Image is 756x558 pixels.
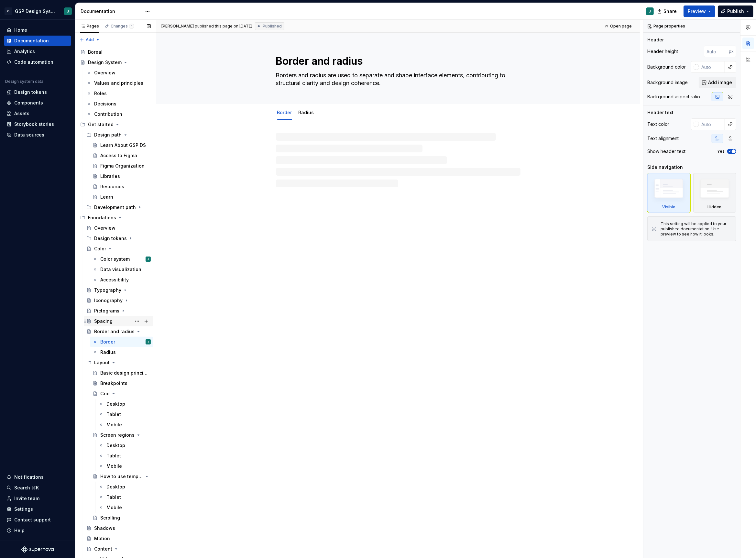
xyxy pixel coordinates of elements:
[684,5,715,17] button: Preview
[708,79,732,86] span: Add image
[78,57,153,68] a: Design System
[90,337,153,347] a: BorderJ
[96,461,153,471] a: Mobile
[90,347,153,357] a: Radius
[96,451,153,461] a: Tablet
[100,349,116,356] div: Radius
[94,328,135,335] div: Border and radius
[14,27,27,33] div: Home
[602,22,635,31] a: Open page
[94,525,115,531] div: Shadows
[14,495,39,502] div: Invite team
[84,533,153,544] a: Motion
[90,513,153,523] a: Scrolling
[96,399,153,409] a: Desktop
[647,148,685,155] div: Show header text
[106,463,122,469] div: Mobile
[100,266,141,273] div: Data visualization
[100,194,113,200] div: Learn
[106,411,121,418] div: Tablet
[277,110,292,115] a: Border
[4,483,71,493] button: Search ⌘K
[106,442,125,449] div: Desktop
[14,100,43,106] div: Components
[100,152,137,159] div: Access to Figma
[94,132,122,138] div: Design path
[4,25,71,35] a: Home
[96,482,153,492] a: Desktop
[84,295,153,306] a: Iconography
[647,64,686,70] div: Background color
[4,98,71,108] a: Components
[148,256,149,262] div: J
[106,484,125,490] div: Desktop
[14,59,53,65] div: Code automation
[96,409,153,420] a: Tablet
[106,453,121,459] div: Tablet
[14,48,35,55] div: Analytics
[14,89,47,95] div: Design tokens
[84,233,153,244] div: Design tokens
[647,37,664,43] div: Header
[296,105,317,119] div: Radius
[94,359,110,366] div: Layout
[90,388,153,399] a: Grid
[699,77,736,88] button: Add image
[94,80,143,86] div: Values and principles
[100,163,145,169] div: Figma Organization
[84,544,153,554] a: Content
[84,244,153,254] a: Color
[610,24,632,29] span: Open page
[275,70,519,88] textarea: Borders and radius are used to separate and shape interface elements, contributing to structural ...
[78,119,153,130] div: Get started
[90,140,153,150] a: Learn About GSP DS
[90,171,153,181] a: Libraries
[14,506,33,512] div: Settings
[100,256,130,262] div: Color system
[94,535,110,542] div: Motion
[90,275,153,285] a: Accessibility
[88,49,103,55] div: Boreal
[14,110,29,117] div: Assets
[94,235,127,242] div: Design tokens
[647,121,669,127] div: Text color
[717,149,725,154] label: Yes
[106,401,125,407] div: Desktop
[662,204,675,210] div: Visible
[94,246,106,252] div: Color
[90,368,153,378] a: Basic design principles
[4,493,71,504] a: Invite team
[4,119,71,129] a: Storybook stories
[729,49,734,54] p: px
[14,485,39,491] div: Search ⌘K
[88,121,114,128] div: Get started
[78,47,153,57] a: Boreal
[94,287,121,293] div: Typography
[704,46,729,57] input: Auto
[14,474,44,480] div: Notifications
[81,8,142,15] div: Documentation
[94,101,116,107] div: Decisions
[4,87,71,97] a: Design tokens
[21,546,54,553] a: Supernova Logo
[94,546,112,552] div: Content
[100,380,127,387] div: Breakpoints
[94,111,122,117] div: Contribution
[129,24,134,29] span: 1
[14,517,51,523] div: Contact support
[90,430,153,440] a: Screen regions
[649,9,651,14] div: J
[5,7,12,15] div: G
[94,70,115,76] div: Overview
[100,173,120,180] div: Libraries
[90,254,153,264] a: Color systemJ
[96,440,153,451] a: Desktop
[100,390,110,397] div: Grid
[90,192,153,202] a: Learn
[84,88,153,99] a: Roles
[275,105,295,119] div: Border
[100,142,146,148] div: Learn About GSP DS
[14,527,25,534] div: Help
[647,173,691,213] div: Visible
[78,213,153,223] div: Foundations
